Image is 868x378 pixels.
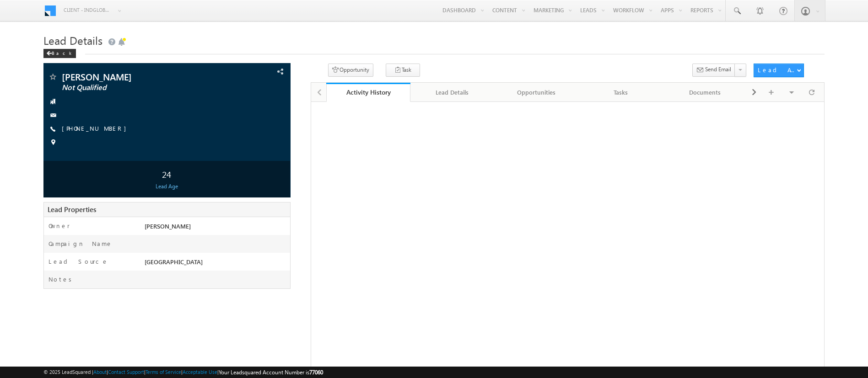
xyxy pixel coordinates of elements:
[692,64,735,77] button: Send Email
[49,222,70,230] label: Owner
[145,222,191,230] span: [PERSON_NAME]
[754,64,804,77] button: Lead Actions
[146,369,181,375] a: Terms of Service
[670,87,739,98] div: Documents
[43,33,102,48] span: Lead Details
[46,165,288,182] div: 24
[309,369,323,376] span: 77060
[758,66,797,74] div: Lead Actions
[142,257,290,270] div: [GEOGRAPHIC_DATA]
[495,83,579,102] a: Opportunities
[418,87,486,98] div: Lead Details
[49,275,75,283] label: Notes
[705,65,731,74] span: Send Email
[410,83,495,102] a: Lead Details
[326,83,410,102] a: Activity History
[108,369,144,375] a: Contact Support
[502,87,571,98] div: Opportunities
[93,369,107,375] a: About
[333,88,404,96] div: Activity History
[62,72,216,81] span: [PERSON_NAME]
[663,83,747,102] a: Documents
[49,240,113,248] label: Campaign Name
[62,83,216,92] span: Not Qualified
[64,5,112,15] span: Client - indglobal1 (77060)
[183,369,217,375] a: Acceptable Use
[46,182,288,191] div: Lead Age
[586,87,655,98] div: Tasks
[43,49,76,58] div: Back
[43,368,323,377] span: © 2025 LeadSquared | | | | |
[219,369,323,376] span: Your Leadsquared Account Number is
[43,48,81,56] a: Back
[49,257,108,266] label: Lead Source
[62,124,131,133] span: [PHONE_NUMBER]
[386,64,420,77] button: Task
[48,205,96,214] span: Lead Properties
[328,64,373,77] button: Opportunity
[579,83,663,102] a: Tasks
